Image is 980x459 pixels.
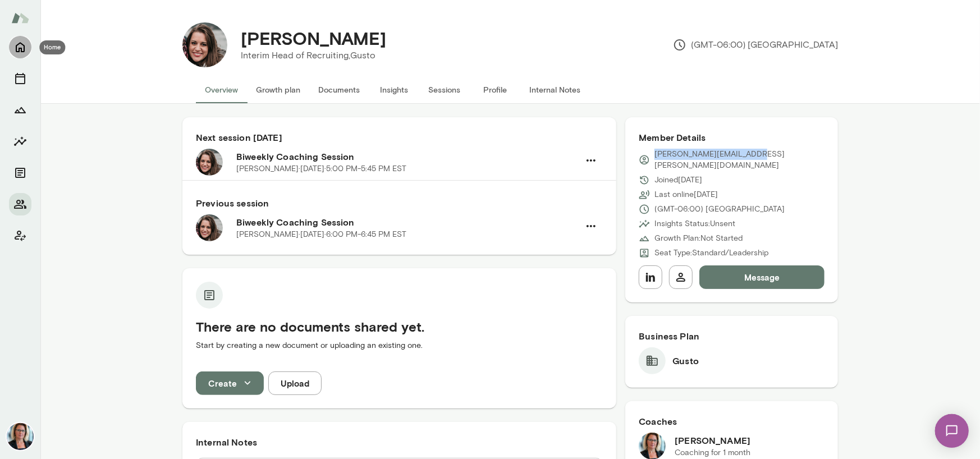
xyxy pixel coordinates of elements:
[654,204,785,215] p: (GMT-06:00) [GEOGRAPHIC_DATA]
[236,215,579,229] h6: Biweekly Coaching Session
[11,7,29,29] img: Mento
[9,99,31,121] button: Growth Plan
[675,434,750,447] h6: [PERSON_NAME]
[675,447,750,458] p: Coaching for 1 month
[673,38,838,52] p: (GMT-06:00) [GEOGRAPHIC_DATA]
[699,265,825,289] button: Message
[9,162,31,184] button: Documents
[196,318,603,336] h5: There are no documents shared yet.
[309,76,369,103] button: Documents
[654,189,718,200] p: Last online [DATE]
[654,175,702,186] p: Joined [DATE]
[419,76,470,103] button: Sessions
[196,340,603,351] p: Start by creating a new document or uploading an existing one.
[196,371,264,395] button: Create
[470,76,520,103] button: Profile
[9,67,31,90] button: Sessions
[196,76,247,103] button: Overview
[236,163,406,175] p: [PERSON_NAME] · [DATE] · 5:00 PM-5:45 PM EST
[654,218,735,229] p: Insights Status: Unsent
[182,22,227,67] img: Kristin Ruehle
[639,131,825,144] h6: Member Details
[9,224,31,247] button: Client app
[369,76,419,103] button: Insights
[196,196,603,210] h6: Previous session
[196,435,603,449] h6: Internal Notes
[654,247,768,259] p: Seat Type: Standard/Leadership
[654,233,743,244] p: Growth Plan: Not Started
[9,36,31,58] button: Home
[39,40,65,54] div: Home
[241,27,386,49] h4: [PERSON_NAME]
[241,49,386,62] p: Interim Head of Recruiting, Gusto
[236,150,579,163] h6: Biweekly Coaching Session
[268,371,322,395] button: Upload
[7,423,34,450] img: Jennifer Alvarez
[639,415,825,428] h6: Coaches
[639,329,825,343] h6: Business Plan
[247,76,309,103] button: Growth plan
[236,229,406,240] p: [PERSON_NAME] · [DATE] · 6:00 PM-6:45 PM EST
[520,76,589,103] button: Internal Notes
[9,193,31,215] button: Members
[9,130,31,153] button: Insights
[672,354,699,368] h6: Gusto
[196,131,603,144] h6: Next session [DATE]
[654,149,825,171] p: [PERSON_NAME][EMAIL_ADDRESS][PERSON_NAME][DOMAIN_NAME]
